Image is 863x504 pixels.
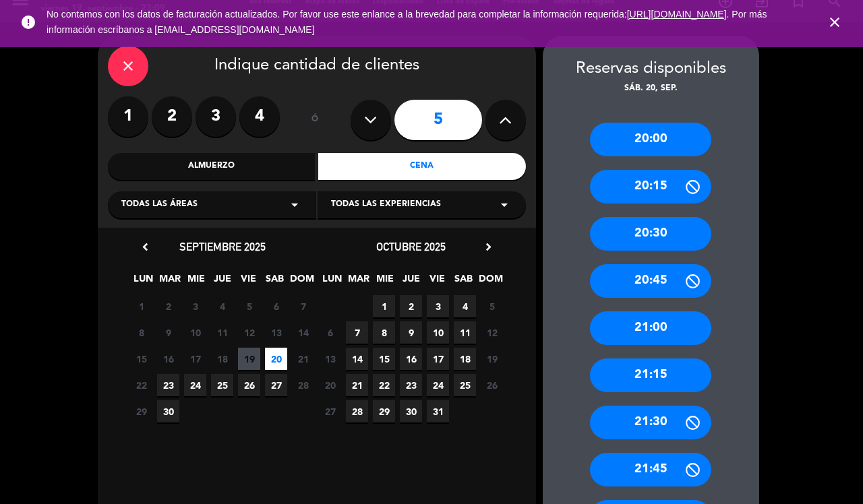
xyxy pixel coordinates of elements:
i: chevron_left [138,240,152,254]
span: 7 [346,321,368,344]
span: 23 [400,374,422,396]
span: 5 [481,295,503,317]
i: arrow_drop_down [496,197,512,213]
span: LUN [132,271,154,293]
a: . Por más información escríbanos a [EMAIL_ADDRESS][DOMAIN_NAME] [47,9,767,35]
span: 20 [265,348,287,370]
div: 21:45 [590,453,711,486]
span: 18 [454,348,476,370]
span: 13 [319,348,341,370]
div: 20:45 [590,264,711,298]
span: 12 [238,321,260,344]
span: 9 [400,321,422,344]
span: 7 [292,295,314,317]
div: 21:00 [590,311,711,345]
span: 10 [427,321,449,344]
span: 24 [427,374,449,396]
span: 19 [238,348,260,370]
span: 11 [211,321,233,344]
div: Reservas disponibles [543,56,759,82]
span: 8 [373,321,395,344]
span: 22 [373,374,395,396]
i: error [20,14,36,30]
span: 31 [427,400,449,422]
span: VIE [426,271,448,293]
span: 1 [373,295,395,317]
span: 17 [427,348,449,370]
span: SAB [264,271,286,293]
span: 18 [211,348,233,370]
span: DOM [290,271,312,293]
span: 4 [454,295,476,317]
span: 21 [292,348,314,370]
span: 5 [238,295,260,317]
div: Cena [318,153,526,180]
span: 1 [130,295,152,317]
span: 26 [481,374,503,396]
span: 27 [265,374,287,396]
span: octubre 2025 [376,240,446,253]
div: 20:00 [590,123,711,156]
span: LUN [321,271,343,293]
span: 10 [184,321,206,344]
div: 20:15 [590,170,711,203]
span: JUE [211,271,233,293]
span: MIE [374,271,396,293]
i: close [827,14,843,30]
a: [URL][DOMAIN_NAME] [627,9,727,20]
span: 16 [157,348,179,370]
span: DOM [479,271,501,293]
span: 14 [292,321,314,344]
span: 30 [400,400,422,422]
span: 15 [130,348,152,370]
div: ó [293,96,337,144]
span: 8 [130,321,152,344]
span: 23 [157,374,179,396]
span: 30 [157,400,179,422]
label: 3 [196,96,236,137]
span: 16 [400,348,422,370]
span: 28 [346,400,368,422]
span: MAR [158,271,181,293]
span: MAR [347,271,369,293]
span: 13 [265,321,287,344]
span: 24 [184,374,206,396]
div: 20:30 [590,217,711,251]
span: 29 [373,400,395,422]
span: 6 [319,321,341,344]
span: 15 [373,348,395,370]
span: 2 [157,295,179,317]
span: JUE [400,271,422,293]
span: 28 [292,374,314,396]
span: 4 [211,295,233,317]
span: 14 [346,348,368,370]
span: 22 [130,374,152,396]
span: MIE [185,271,207,293]
span: No contamos con los datos de facturación actualizados. Por favor use este enlance a la brevedad p... [47,9,767,35]
label: 2 [152,96,192,137]
span: VIE [237,271,260,293]
span: Todas las experiencias [331,198,441,212]
span: 20 [319,374,341,396]
span: 29 [130,400,152,422]
div: 21:15 [590,358,711,392]
i: close [120,58,136,74]
span: 3 [427,295,449,317]
div: Almuerzo [108,153,316,180]
span: 25 [211,374,233,396]
span: 25 [454,374,476,396]
label: 1 [108,96,148,137]
span: 3 [184,295,206,317]
span: 21 [346,374,368,396]
span: 11 [454,321,476,344]
span: 6 [265,295,287,317]
span: septiembre 2025 [179,240,266,253]
i: arrow_drop_down [287,197,303,213]
div: 21:30 [590,406,711,439]
label: 4 [239,96,280,137]
div: sáb. 20, sep. [543,82,759,96]
span: 27 [319,400,341,422]
i: chevron_right [481,240,496,254]
span: 17 [184,348,206,370]
span: 9 [157,321,179,344]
